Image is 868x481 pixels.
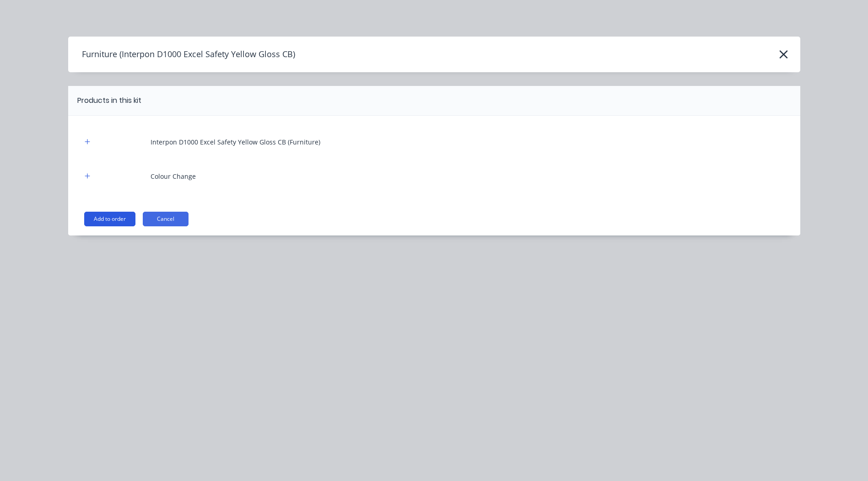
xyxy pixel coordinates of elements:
h4: Furniture (Interpon D1000 Excel Safety Yellow Gloss CB) [68,46,295,63]
div: Interpon D1000 Excel Safety Yellow Gloss CB (Furniture) [151,137,320,147]
div: Products in this kit [77,95,141,106]
button: Cancel [143,212,189,226]
button: Add to order [84,212,135,226]
div: Colour Change [151,171,196,181]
